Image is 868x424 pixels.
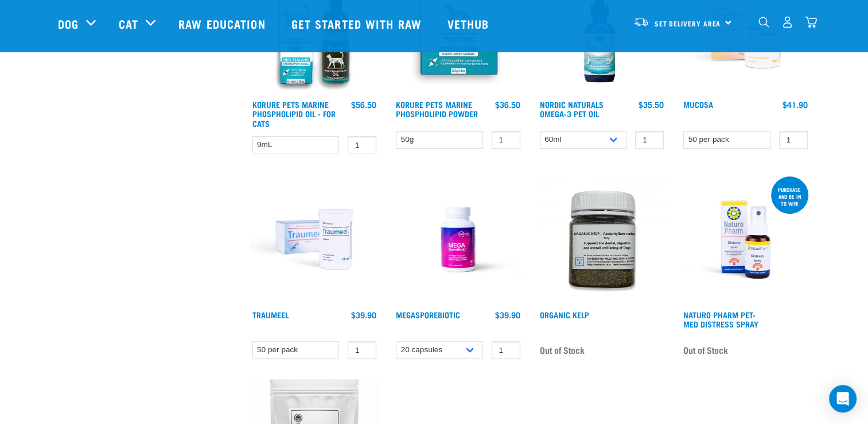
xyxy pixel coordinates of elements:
[348,136,376,154] input: 1
[805,16,817,28] img: home-icon@2x.png
[655,21,721,25] span: Set Delivery Area
[492,131,520,149] input: 1
[167,1,279,47] a: Raw Education
[58,15,79,32] a: Dog
[540,313,589,317] a: Organic Kelp
[829,385,857,413] div: Open Intercom Messenger
[396,102,478,115] a: Korure Pets Marine Phospholipid Powder
[683,313,758,326] a: Naturo Pharm Pet-Med Distress Spray
[495,310,520,319] div: $39.90
[683,341,728,359] span: Out of Stock
[758,17,769,28] img: home-icon-1@2x.png
[280,1,436,47] a: Get started with Raw
[495,100,520,109] div: $36.50
[537,174,667,304] img: 10870
[771,181,808,212] div: Purchase and be in to win!
[639,100,664,109] div: $35.50
[779,131,808,149] input: 1
[781,16,793,28] img: user.png
[351,100,376,109] div: $56.50
[492,341,520,359] input: 1
[680,174,811,304] img: RE Product Shoot 2023 Nov8635
[436,1,504,47] a: Vethub
[783,100,808,109] div: $41.90
[351,310,376,319] div: $39.90
[396,313,460,317] a: MegaSporeBiotic
[393,174,523,304] img: Raw Essentials Mega Spore Biotic Probiotic For Dogs
[683,102,713,106] a: Mucosa
[540,341,585,359] span: Out of Stock
[250,174,380,304] img: RE Product Shoot 2023 Nov8644
[252,102,336,125] a: Korure Pets Marine Phospholipid Oil - for Cats
[252,313,289,317] a: Traumeel
[633,17,649,27] img: van-moving.png
[119,15,138,32] a: Cat
[635,131,664,149] input: 1
[540,102,604,115] a: Nordic Naturals Omega-3 Pet Oil
[348,341,376,359] input: 1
